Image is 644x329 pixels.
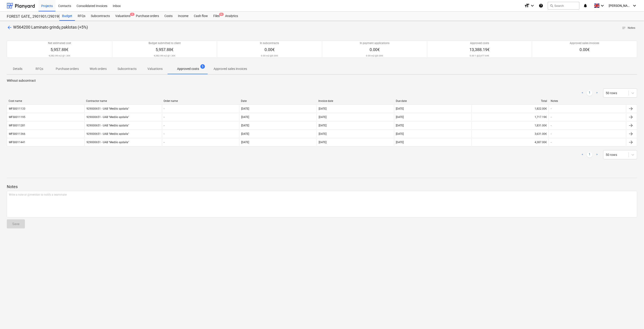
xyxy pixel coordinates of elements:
div: MFS0011195 [9,115,25,119]
div: FOREST GATE_ 2901901/2901902/2901903 [7,14,54,19]
span: 5 [200,64,205,69]
div: Cost name [9,99,82,103]
p: In payment applications [360,41,389,45]
div: Notes [551,99,625,103]
p: 0.00 m2 @ 0.00€ [261,54,278,57]
div: MFS0011441 [9,141,25,144]
i: keyboard_arrow_down [530,3,535,8]
div: MFS0011133 [9,107,25,110]
div: 929000651 - UAB "Medžio apdaila" [84,105,162,112]
div: - [164,132,165,135]
a: Analytics [222,12,241,21]
i: notifications [583,3,588,8]
span: 0.00€ [370,47,380,52]
div: [DATE] [396,115,404,119]
i: keyboard_arrow_down [600,3,605,8]
a: Page 1 is your current page [587,152,592,157]
a: Cash flow [191,12,211,21]
a: Budget [59,12,75,21]
a: Next page [594,90,600,96]
i: keyboard_arrow_down [632,3,637,8]
div: Due date [396,99,470,103]
p: Without subcontract [7,78,637,83]
p: Approved sales invoices [570,41,599,45]
p: 0.00 m2 @ 0.00€ [366,54,383,57]
div: - [551,115,551,119]
span: Notes [622,25,635,31]
div: - [164,141,165,144]
p: Net estimated cost [48,41,71,45]
div: 1,822.00€ [471,105,549,112]
button: Notes [620,25,637,32]
span: 13,388.19€ [470,47,490,52]
div: [DATE] [319,141,327,144]
div: 929000651 - UAB "Medžio apdaila" [84,130,162,137]
div: [DATE] [319,115,327,119]
span: 5,957.88€ [156,47,174,52]
div: [DATE] [241,107,249,110]
div: [DATE] [241,141,249,144]
p: 4,582.99 m2 @ 1.30€ [154,54,175,57]
div: [DATE] [396,141,404,144]
div: [DATE] [319,107,327,110]
a: Costs [162,12,175,21]
div: Order name [163,99,237,103]
p: RFQs [34,66,45,71]
div: [DATE] [396,107,404,110]
div: 929000651 - UAB "Medžio apdaila" [84,139,162,146]
p: Budget submitted to client [149,41,181,45]
div: Valuations [113,12,133,21]
div: - [551,141,551,144]
span: 5,957.88€ [50,47,68,52]
a: Subcontracts [88,12,113,21]
a: Valuations4 [113,12,133,21]
p: Work orders [90,66,107,71]
div: Total [473,99,547,103]
button: Search [548,2,579,10]
div: - [551,107,551,110]
p: Approved sales invoices [214,66,247,71]
iframe: Chat Widget [621,307,644,329]
i: Knowledge base [539,3,543,8]
p: Approved costs [177,66,199,71]
span: 0.00€ [264,47,275,52]
a: Previous page [580,90,585,96]
div: Invoice date [318,99,392,103]
div: 929000651 - UAB "Medžio apdaila" [84,113,162,121]
div: [DATE] [396,132,404,135]
span: arrow_back [7,25,12,30]
p: Purchase orders [56,66,79,71]
div: Contractor name [86,99,160,103]
div: Date [241,99,315,103]
span: search [550,4,553,7]
p: Approved costs [470,41,489,45]
span: notes [622,26,626,30]
div: 3,631.00€ [471,130,549,137]
div: [DATE] [319,132,327,135]
a: Income [175,12,191,21]
span: 0.00€ [579,47,590,52]
div: - [164,107,165,110]
p: Valuations [147,66,163,71]
div: - [164,115,165,119]
i: format_size [524,3,530,8]
div: MFS0011281 [9,124,25,127]
p: Notes [7,184,637,189]
span: 9+ [219,13,224,16]
div: - [551,124,551,127]
a: Files9+ [211,12,222,21]
a: Purchase orders [133,12,162,21]
div: - [164,124,165,127]
p: Details [12,66,23,71]
a: Page 1 is your current page [587,90,592,96]
div: RFQs [75,12,88,21]
p: 4,582.99 m2 @ 1.30€ [49,54,70,57]
a: Previous page [580,152,585,157]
